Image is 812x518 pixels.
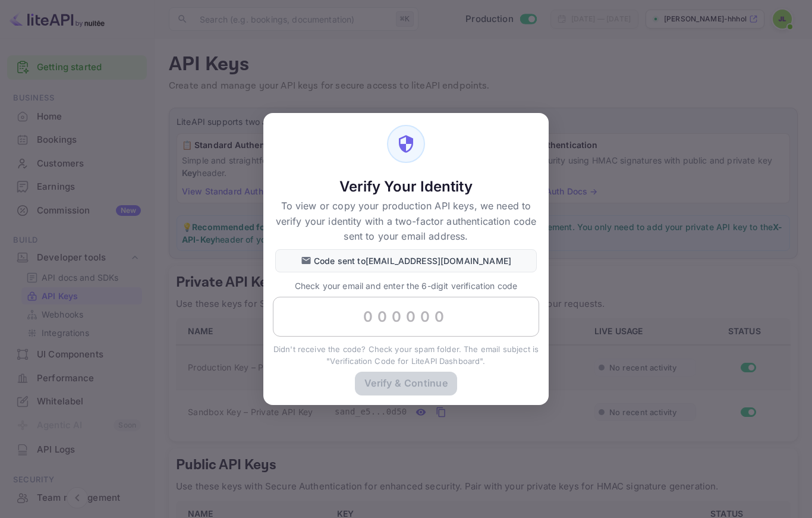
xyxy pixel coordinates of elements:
p: Check your email and enter the 6-digit verification code [273,280,539,292]
p: To view or copy your production API keys, we need to verify your identity with a two-factor authe... [275,199,537,244]
h5: Verify Your Identity [275,177,537,196]
p: Didn't receive the code? Check your spam folder. The email subject is "Verification Code for Lite... [273,344,539,367]
input: 000000 [273,297,539,337]
p: Code sent to [EMAIL_ADDRESS][DOMAIN_NAME] [314,255,511,267]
